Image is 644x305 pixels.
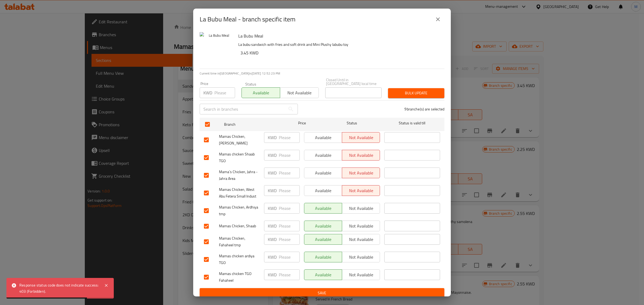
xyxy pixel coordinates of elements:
[344,187,378,195] span: Not available
[268,170,277,176] p: KWD
[344,253,378,261] span: Not available
[268,152,277,158] p: KWD
[431,13,444,26] button: close
[219,253,260,266] span: Mamas chicken ardiya TGO
[342,252,380,262] button: Not available
[200,104,286,114] input: Search in branches
[304,221,342,231] button: Available
[268,187,277,194] p: KWD
[219,204,260,217] span: Mamas Chicken, Ardhiya tmp
[344,151,378,159] span: Not available
[224,121,280,128] span: Branch
[268,134,277,141] p: KWD
[306,271,340,279] span: Available
[279,234,300,245] input: Please enter price
[200,288,444,298] button: Save
[342,221,380,231] button: Not available
[306,204,340,212] span: Available
[280,87,319,98] button: Not available
[304,234,342,245] button: Available
[306,187,340,195] span: Available
[268,254,277,260] p: KWD
[342,168,380,178] button: Not available
[304,168,342,178] button: Available
[279,203,300,214] input: Please enter price
[282,89,316,97] span: Not available
[279,221,300,231] input: Please enter price
[244,89,278,97] span: Available
[404,106,444,112] p: 9 branche(s) are selected
[200,15,295,24] h2: La Bubu Meal - branch specific item
[279,269,300,280] input: Please enter price
[268,223,277,229] p: KWD
[344,222,378,230] span: Not available
[238,32,440,40] h6: La Bubu Meal
[392,90,440,96] span: Bulk update
[306,134,340,142] span: Available
[344,134,378,142] span: Not available
[342,132,380,143] button: Not available
[306,151,340,159] span: Available
[344,236,378,243] span: Not available
[342,234,380,245] button: Not available
[204,290,440,296] span: Save
[219,223,260,229] span: Mamas Chicken, Shaab
[306,236,340,243] span: Available
[279,132,300,143] input: Please enter price
[240,49,440,57] h6: 3.45 KWD
[219,133,260,147] span: Mamas Chicken, [PERSON_NAME]
[19,282,99,294] div: Response status code does not indicate success: 403 (Forbidden).
[306,253,340,261] span: Available
[306,222,340,230] span: Available
[268,271,277,278] p: KWD
[219,151,260,164] span: Mamas chicken Shaab TGO
[284,120,320,127] span: Price
[304,132,342,143] button: Available
[304,150,342,161] button: Available
[219,169,260,182] span: Mama`s Chicken, Jahra - Jahra Area
[304,185,342,196] button: Available
[304,252,342,262] button: Available
[200,32,234,66] img: La Bubu Meal
[268,236,277,243] p: KWD
[268,205,277,211] p: KWD
[279,168,300,178] input: Please enter price
[219,235,260,248] span: Mamas Chicken, Fahaheel tmp
[203,90,212,96] p: KWD
[344,169,378,177] span: Not available
[241,87,280,98] button: Available
[344,204,378,212] span: Not available
[279,150,300,161] input: Please enter price
[238,41,440,48] p: La bubu sandwich with fries and soft drink and Mini Plushy labubu toy
[342,150,380,161] button: Not available
[214,87,235,98] input: Please enter price
[344,271,378,279] span: Not available
[200,71,444,76] p: Current time in [GEOGRAPHIC_DATA] is [DATE] 12:52:23 PM
[342,269,380,280] button: Not available
[279,185,300,196] input: Please enter price
[306,169,340,177] span: Available
[219,186,260,200] span: Mamas Chicken, West Abu Fetera Small Indust
[384,120,440,127] span: Status is valid till
[304,203,342,214] button: Available
[342,203,380,214] button: Not available
[219,270,260,284] span: Mamas chicken TGO Fahaheel
[279,252,300,262] input: Please enter price
[388,88,444,98] button: Bulk update
[342,185,380,196] button: Not available
[304,269,342,280] button: Available
[324,120,380,127] span: Status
